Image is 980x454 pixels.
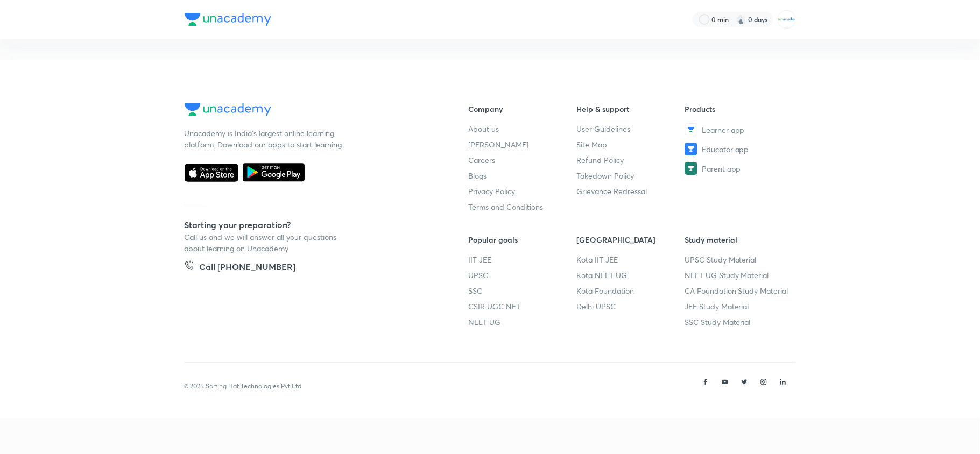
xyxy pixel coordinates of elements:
[702,163,741,174] span: Parent app
[576,269,685,281] a: Kota NEET UG
[185,103,434,119] a: Company Logo
[185,103,271,116] img: Company Logo
[469,269,577,281] a: UPSC
[685,316,793,328] a: SSC Study Material
[185,127,346,150] p: Unacademy is India’s largest online learning platform. Download our apps to start learning
[185,218,434,231] h5: Starting your preparation?
[185,260,296,275] a: Call [PHONE_NUMBER]
[469,154,496,166] span: Careers
[685,254,793,265] a: UPSC Study Material
[576,170,685,181] a: Takedown Policy
[185,13,271,26] img: Company Logo
[469,139,577,150] a: [PERSON_NAME]
[685,285,793,296] a: CA Foundation Study Material
[469,234,577,245] h6: Popular goals
[576,103,685,115] h6: Help & support
[778,10,796,29] img: MOHAMMED SHOAIB
[685,162,793,175] a: Parent app
[200,260,296,275] h5: Call [PHONE_NUMBER]
[469,123,577,134] a: About us
[685,301,793,312] a: JEE Study Material
[685,123,793,136] a: Learner app
[576,139,685,150] a: Site Map
[685,269,793,281] a: NEET UG Study Material
[685,143,697,155] img: Educator app
[469,103,577,115] h6: Company
[469,201,577,212] a: Terms and Conditions
[469,254,577,265] a: IIT JEE
[685,234,793,245] h6: Study material
[185,231,346,254] p: Call us and we will answer all your questions about learning on Unacademy
[685,143,793,155] a: Educator app
[702,144,749,155] span: Educator app
[576,301,685,312] a: Delhi UPSC
[469,285,577,296] a: SSC
[469,154,577,166] a: Careers
[469,170,577,181] a: Blogs
[685,123,697,136] img: Learner app
[685,162,697,175] img: Parent app
[469,186,577,197] a: Privacy Policy
[685,103,793,115] h6: Products
[469,301,577,312] a: CSIR UGC NET
[736,14,746,25] img: streak
[576,254,685,265] a: Kota IIT JEE
[469,316,577,328] a: NEET UG
[576,285,685,296] a: Kota Foundation
[576,186,685,197] a: Grievance Redressal
[576,123,685,134] a: User Guidelines
[576,234,685,245] h6: [GEOGRAPHIC_DATA]
[185,381,302,391] p: © 2025 Sorting Hat Technologies Pvt Ltd
[576,154,685,166] a: Refund Policy
[702,124,745,136] span: Learner app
